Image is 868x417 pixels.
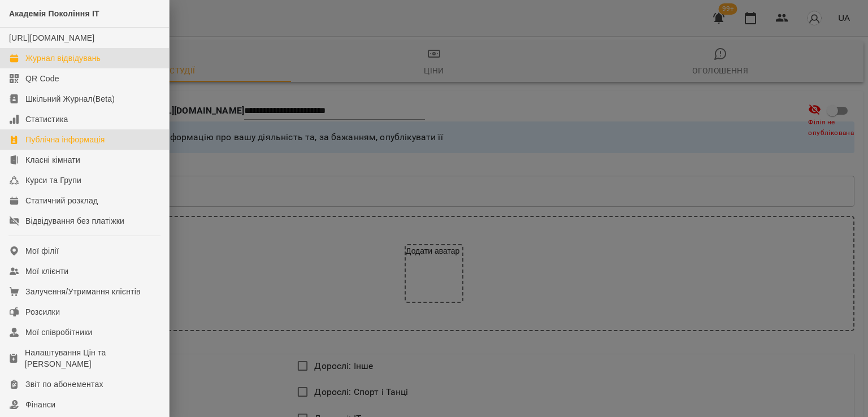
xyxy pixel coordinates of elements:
span: Академія Покоління ІТ [9,9,99,18]
div: Шкільний Журнал(Beta) [25,93,115,105]
div: Мої клієнти [25,266,68,277]
div: Залучення/Утримання клієнтів [25,286,141,297]
div: Розсилки [25,306,60,318]
div: Статичний розклад [25,195,98,206]
div: QR Code [25,73,59,84]
div: Курси та Групи [25,175,81,186]
div: Статистика [25,114,68,125]
div: Журнал відвідувань [25,53,101,64]
div: Мої співробітники [25,327,93,338]
div: Відвідування без платіжки [25,215,124,227]
div: Налаштування Цін та [PERSON_NAME] [25,347,160,370]
div: Публічна інформація [25,134,105,145]
div: Класні кімнати [25,154,80,166]
div: Звіт по абонементах [25,379,103,390]
a: [URL][DOMAIN_NAME] [9,33,94,42]
div: Фінанси [25,399,55,410]
div: Мої філії [25,245,59,257]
